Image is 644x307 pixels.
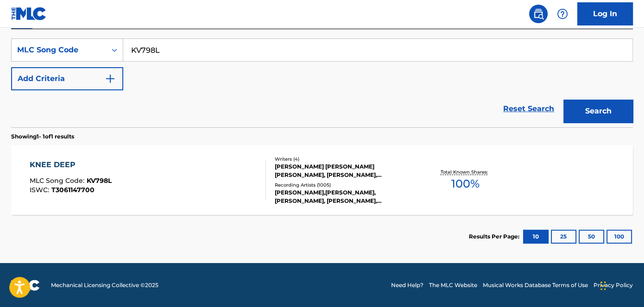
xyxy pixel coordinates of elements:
img: MLC Logo [11,7,47,20]
div: [PERSON_NAME] [PERSON_NAME] [PERSON_NAME], [PERSON_NAME], [PERSON_NAME] [275,163,414,179]
a: Public Search [529,5,548,23]
button: 10 [523,230,549,244]
img: 9d2ae6d4665cec9f34b9.svg [105,73,116,84]
div: KNEE DEEP [30,159,112,170]
p: Results Per Page: [469,232,522,241]
button: 50 [579,230,604,244]
div: Help [553,5,572,23]
div: [PERSON_NAME],[PERSON_NAME], [PERSON_NAME], [PERSON_NAME], [PERSON_NAME], [PERSON_NAME]|[PERSON_N... [275,188,414,205]
div: Drag [600,272,606,300]
button: Search [563,100,633,123]
span: ISWC : [30,186,51,194]
a: Musical Works Database Terms of Use [483,281,588,289]
p: Showing 1 - 1 of 1 results [11,132,74,141]
span: Mechanical Licensing Collective © 2025 [51,281,158,289]
span: 100 % [451,175,480,192]
img: logo [11,280,40,291]
div: Writers ( 4 ) [275,156,414,163]
img: search [533,8,544,19]
button: 100 [606,230,632,244]
a: Need Help? [391,281,423,289]
span: T3061147700 [51,186,95,194]
div: Recording Artists ( 1005 ) [275,182,414,188]
img: help [557,8,568,19]
a: KNEE DEEPMLC Song Code:KV798LISWC:T3061147700Writers (4)[PERSON_NAME] [PERSON_NAME] [PERSON_NAME]... [11,145,633,215]
span: MLC Song Code : [30,176,87,185]
p: Total Known Shares: [441,169,490,175]
a: Privacy Policy [593,281,633,289]
span: KV798L [87,176,112,185]
a: Reset Search [499,99,559,119]
button: Add Criteria [11,67,123,90]
iframe: Chat Widget [598,263,644,307]
a: Log In [577,2,633,25]
div: MLC Song Code [17,44,101,56]
button: 25 [551,230,576,244]
a: The MLC Website [429,281,477,289]
form: Search Form [11,38,633,127]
